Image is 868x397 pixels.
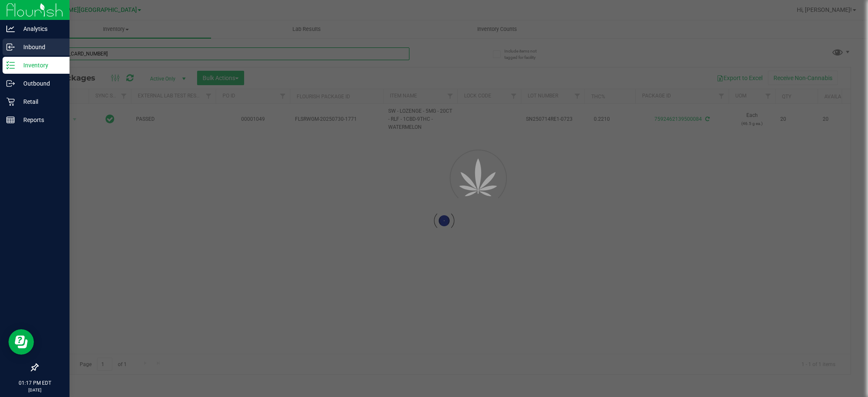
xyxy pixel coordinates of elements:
inline-svg: Reports [6,116,15,124]
p: 01:17 PM EDT [4,379,66,387]
p: Inventory [15,60,66,70]
inline-svg: Retail [6,97,15,106]
p: Inbound [15,42,66,52]
inline-svg: Analytics [6,25,15,33]
inline-svg: Outbound [6,79,15,88]
p: Analytics [15,24,66,34]
iframe: Resource center [8,329,34,355]
p: Retail [15,97,66,107]
p: Reports [15,115,66,125]
inline-svg: Inbound [6,43,15,51]
p: [DATE] [4,387,66,393]
p: Outbound [15,78,66,89]
inline-svg: Inventory [6,61,15,69]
